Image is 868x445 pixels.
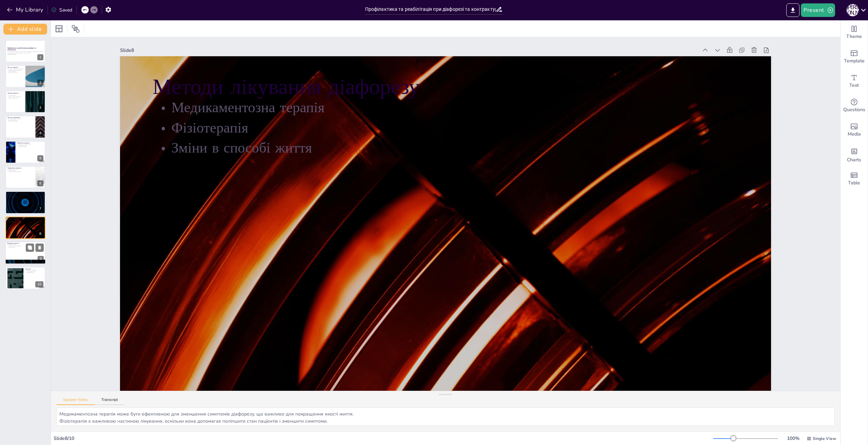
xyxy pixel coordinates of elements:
[17,146,43,147] p: Тривала нерухомість
[7,168,34,170] p: Здоровий спосіб життя
[54,23,64,34] div: Layout
[7,54,43,55] p: Generated with [URL]
[786,3,800,17] button: Export to PowerPoint
[37,130,43,136] div: 4
[35,281,43,287] div: 10
[7,95,23,96] p: Гормональні зміни
[7,196,43,198] p: Лікувальна фізкультура
[25,272,43,273] p: Системний підхід
[37,155,43,161] div: 5
[182,14,762,165] p: Методи лікування діафорезу
[5,141,45,163] div: 5
[56,407,835,426] textarea: Медикаментозна терапія може бути ефективною для зменшення симптомів діафорезу, що важливо для пок...
[847,4,859,16] div: Д [PERSON_NAME]
[847,3,859,17] button: Д [PERSON_NAME]
[38,256,44,262] div: 9
[841,20,868,45] div: Change the overall theme
[171,79,748,220] p: Зміни в способі життя
[7,245,44,247] p: Консультації та групи підтримки
[51,7,72,13] div: Saved
[7,69,23,72] p: Діафорез може бути викликаний різними чинниками
[7,171,34,173] p: Контроль фізичних навантажень
[365,4,496,14] input: Insert title
[841,45,868,69] div: Add ready made slides
[847,156,861,164] span: Charts
[17,143,43,145] p: Травми та хірургічні втручання
[7,119,34,121] p: Причини виникнення
[5,40,45,62] div: 1
[7,219,43,220] p: Медикаментозна терапія
[7,244,44,245] p: Емоційна підтримка
[7,47,36,51] strong: Профілактика та реабілітація при діафорезі та контрактурах
[813,436,836,441] span: Single View
[846,33,862,40] span: Theme
[7,170,34,171] p: Уникнення стресу
[801,3,835,17] button: Present
[843,106,865,114] span: Questions
[841,69,868,94] div: Add text boxes
[7,92,23,94] p: Причини діафорезу
[17,145,43,146] p: Неврологічні розлади
[37,54,43,60] div: 1
[7,72,23,73] p: Вплив на якість життя
[5,267,45,289] div: 10
[7,217,43,219] p: Методи лікування діафорезу
[7,97,23,99] p: Інфекції та медикаменти
[72,25,80,33] span: Position
[5,65,45,87] div: 2
[5,191,45,214] div: 7
[7,96,23,97] p: Серцево-судинні захворювання
[7,242,44,244] p: Підтримка пацієнтів
[848,179,860,187] span: Table
[841,118,868,142] div: Add images, graphics, shapes or video
[25,269,43,271] p: Важливість профілактики
[5,166,45,188] div: 6
[7,121,34,122] p: Важливість діагностики
[7,118,34,120] p: Контрактура обмежує рухливість
[7,66,23,68] p: Що таке діафорез?
[37,80,43,86] div: 2
[26,243,34,251] button: Duplicate Slide
[849,82,859,89] span: Text
[7,220,43,222] p: Фізіотерапія
[7,51,43,54] p: У цій презентації ми розглянемо основні аспекти профілактики та реабілітації при діафорезі та кон...
[36,243,44,251] button: Delete Slide
[179,39,756,180] p: Медикаментозна терапія
[37,105,43,111] div: 3
[37,231,43,237] div: 8
[37,180,43,186] div: 6
[841,142,868,167] div: Add charts and graphs
[844,57,865,65] span: Template
[95,398,125,405] button: Transcript
[7,117,34,119] p: Що таке контрактура?
[7,68,23,69] p: Діафорез - це надмірне потовиділення
[17,142,43,144] p: Причини контрактур
[841,94,868,118] div: Get real-time input from your audience
[7,192,43,194] p: Реабілітація при контрактурах
[25,270,43,272] p: Своєчасна діагностика
[3,24,47,35] button: Add slide
[7,195,43,196] p: Масаж
[7,221,43,223] p: Зміни в способі життя
[37,206,43,212] div: 7
[7,194,43,195] p: Фізіотерапія
[785,435,801,442] div: 100 %
[25,268,43,270] p: Висновок
[56,398,95,405] button: Speaker Notes
[5,217,45,239] div: 8
[841,167,868,191] div: Add a table
[175,59,752,200] p: Фізіотерапія
[5,116,45,138] div: 4
[54,435,713,442] div: Slide 8 / 10
[5,90,45,113] div: 3
[7,246,44,248] p: Освітні програми
[848,130,861,138] span: Media
[7,167,34,169] p: Профілактика діафорезу
[5,4,46,15] button: My Library
[5,241,46,264] div: 9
